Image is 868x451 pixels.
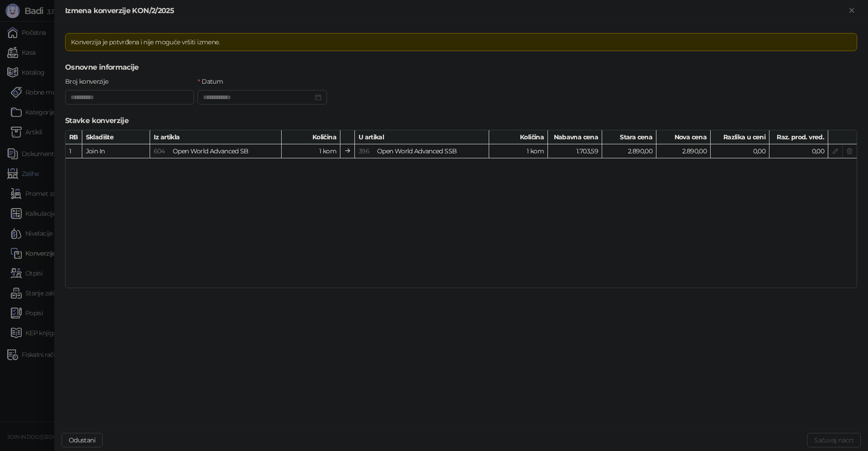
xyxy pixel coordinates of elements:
[61,433,103,447] button: Odustani
[82,144,150,158] div: Join In
[769,130,828,144] div: Raz. prod. vred.
[355,144,489,158] div: Open World Advanced SSB
[65,62,857,73] h5: Osnovne informacije
[65,90,194,104] input: Broj konverzije
[656,130,711,144] div: Nova cena
[282,130,340,144] div: Količina
[769,144,828,158] div: 0,00
[359,147,369,155] span: 396
[282,144,340,158] div: 1 kom
[71,37,851,47] div: Konverzija je potvrđena i nije moguće vršiti izmene.
[489,144,548,158] div: 1 kom
[489,130,548,144] div: Količina
[82,130,150,144] div: Skladište
[69,146,78,156] div: 1
[65,76,114,86] label: Broj konverzije
[602,130,656,144] div: Stara cena
[154,147,165,155] span: 604
[602,144,656,158] div: 2.890,00
[846,5,857,16] button: Zatvori
[65,5,846,16] div: Izmena konverzije KON/2/2025
[65,115,857,126] h5: Stavke konverzije
[66,130,82,144] div: RB
[150,144,282,158] div: Open World Advanced SB
[656,144,711,158] div: 2.890,00
[150,130,282,144] div: Iz artikla
[807,433,861,447] button: Sačuvaj nacrt
[198,76,228,86] label: Datum
[711,130,769,144] div: Razlika u ceni
[355,130,489,144] div: U artikal
[203,92,313,102] input: Datum
[548,130,602,144] div: Nabavna cena
[711,144,769,158] div: 0,00
[548,144,602,158] div: 1.703,59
